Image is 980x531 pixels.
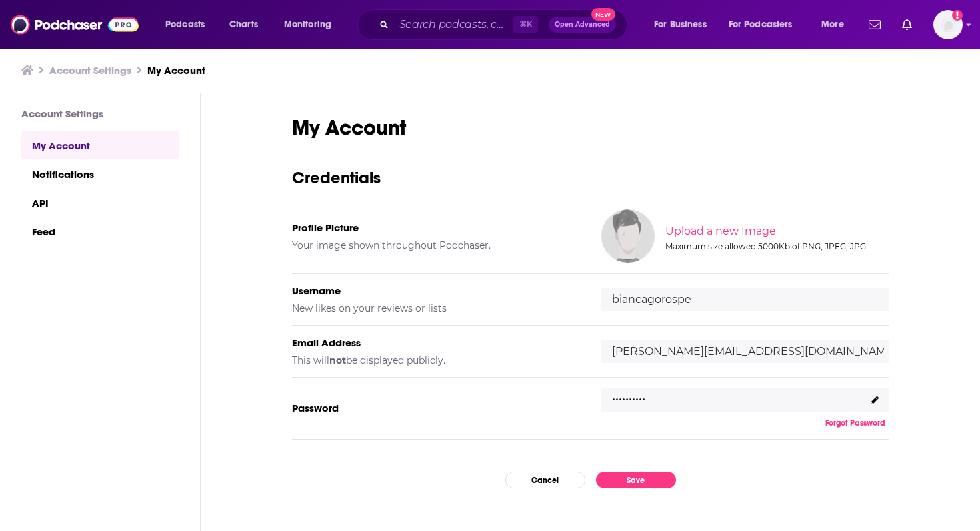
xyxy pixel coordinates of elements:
svg: Add a profile image [952,10,963,21]
div: Search podcasts, credits, & more... [370,9,640,40]
button: Save [596,472,676,488]
a: Account Settings [49,64,131,77]
h5: Your image shown throughout Podchaser. [292,239,580,251]
a: Notifications [21,159,179,188]
a: Charts [221,14,266,35]
button: Cancel [505,472,585,488]
h5: Username [292,284,580,297]
img: Podchaser - Follow, Share and Rate Podcasts [11,12,139,37]
span: Open Advanced [555,21,610,28]
button: Show profile menu [933,10,963,39]
span: For Business [654,15,707,34]
h3: Credentials [292,167,889,188]
button: open menu [156,14,222,35]
span: Logged in as biancagorospe [933,10,963,39]
h5: Email Address [292,336,580,349]
button: open menu [275,14,349,35]
span: Monitoring [284,15,331,34]
span: More [821,15,844,34]
button: Open AdvancedNew [549,17,616,33]
h5: Profile Picture [292,221,580,234]
img: Your profile image [601,209,655,263]
a: Show notifications dropdown [863,13,886,36]
h5: New likes on your reviews or lists [292,302,580,314]
h5: Password [292,402,580,414]
h1: My Account [292,115,889,141]
b: not [329,354,346,366]
button: open menu [720,14,812,35]
a: API [21,188,179,217]
p: .......... [612,385,645,404]
input: username [601,288,889,311]
a: My Account [147,64,205,77]
a: Feed [21,217,179,245]
input: email [601,340,889,363]
span: New [591,8,615,21]
h3: Account Settings [21,107,179,120]
span: Charts [229,15,258,34]
div: Maximum size allowed 5000Kb of PNG, JPEG, JPG [665,241,887,251]
button: Forgot Password [821,418,889,428]
span: For Podcasters [729,15,793,34]
input: Search podcasts, credits, & more... [394,14,513,35]
button: open menu [812,14,861,35]
h5: This will be displayed publicly. [292,354,580,366]
span: ⌘ K [513,16,538,33]
span: Podcasts [165,15,205,34]
button: open menu [645,14,723,35]
img: User Profile [933,10,963,39]
a: My Account [21,131,179,159]
a: Show notifications dropdown [897,13,917,36]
